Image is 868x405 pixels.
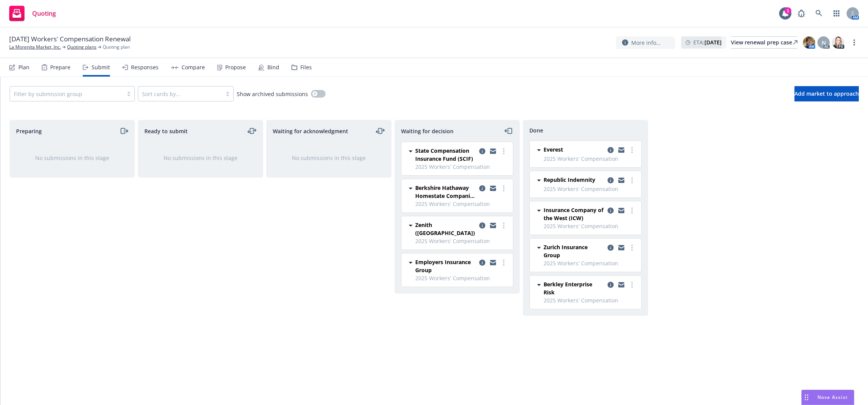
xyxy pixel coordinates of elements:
[415,184,476,200] span: Berkshire Hathaway Homestate Companies (BHHC)
[801,390,854,405] button: Nova Assist
[544,222,637,230] span: 2025 Workers' Compensation
[704,39,722,46] strong: [DATE]
[627,243,637,252] a: more
[415,274,508,282] span: 2025 Workers' Compensation
[544,155,637,163] span: 2025 Workers' Compensation
[606,280,615,289] a: copy logging email
[499,184,508,193] a: more
[794,6,809,21] a: Report a Bug
[529,126,543,134] span: Done
[267,64,279,70] div: Bind
[9,34,131,44] span: [DATE] Workers' Compensation Renewal
[415,237,508,245] span: 2025 Workers' Compensation
[627,176,637,185] a: more
[627,145,637,155] a: more
[850,38,859,47] a: more
[415,258,476,274] span: Employers Insurance Group
[32,10,56,16] span: Quoting
[478,147,487,156] a: copy logging email
[279,154,379,162] div: No submissions in this stage
[237,90,308,98] span: Show archived submissions
[151,154,251,162] div: No submissions in this stage
[617,243,626,252] a: copy logging email
[6,3,59,24] a: Quoting
[182,64,205,70] div: Compare
[803,36,815,49] img: photo
[544,296,637,304] span: 2025 Workers' Compensation
[478,184,487,193] a: copy logging email
[544,176,595,184] span: Republic Indemnity
[544,280,604,296] span: Berkley Enterprise Risk
[92,64,110,70] div: Submit
[415,163,508,171] span: 2025 Workers' Compensation
[50,64,70,70] div: Prepare
[627,280,637,289] a: more
[273,127,348,135] span: Waiting for acknowledgment
[18,64,29,70] div: Plan
[499,258,508,267] a: more
[794,86,859,101] button: Add market to approach
[817,394,848,400] span: Nova Assist
[67,44,97,51] a: Quoting plans
[606,145,615,155] a: copy logging email
[415,221,476,237] span: Zenith ([GEOGRAPHIC_DATA])
[544,185,637,193] span: 2025 Workers' Compensation
[401,127,454,135] span: Waiting for decision
[488,221,498,230] a: copy logging email
[829,6,844,21] a: Switch app
[488,184,498,193] a: copy logging email
[784,7,791,14] div: 1
[544,145,563,154] span: Everest
[631,39,661,47] span: More info...
[247,126,257,136] a: moveLeftRight
[478,221,487,230] a: copy logging email
[617,280,626,289] a: copy logging email
[415,200,508,208] span: 2025 Workers' Compensation
[144,127,188,135] span: Ready to submit
[499,221,508,230] a: more
[794,90,859,97] span: Add market to approach
[544,206,604,222] span: Insurance Company of the West (ICW)
[627,206,637,215] a: more
[606,243,615,252] a: copy logging email
[606,206,615,215] a: copy logging email
[300,64,312,70] div: Files
[693,38,722,46] span: ETA :
[478,258,487,267] a: copy logging email
[16,127,42,135] span: Preparing
[488,147,498,156] a: copy logging email
[731,36,798,49] a: View renewal prep case
[488,258,498,267] a: copy logging email
[9,44,61,51] a: La Morenita Market, Inc.
[606,176,615,185] a: copy logging email
[822,39,826,47] span: N
[131,64,159,70] div: Responses
[504,126,513,136] a: moveLeft
[22,154,122,162] div: No submissions in this stage
[617,145,626,155] a: copy logging email
[802,390,811,405] div: Drag to move
[225,64,246,70] div: Propose
[832,36,844,49] img: photo
[811,6,827,21] a: Search
[376,126,385,136] a: moveLeftRight
[616,36,675,49] button: More info...
[544,259,637,267] span: 2025 Workers' Compensation
[119,126,128,136] a: moveRight
[544,243,604,259] span: Zurich Insurance Group
[103,44,130,51] span: Quoting plan
[617,206,626,215] a: copy logging email
[499,147,508,156] a: more
[415,147,476,163] span: State Compensation Insurance Fund (SCIF)
[617,176,626,185] a: copy logging email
